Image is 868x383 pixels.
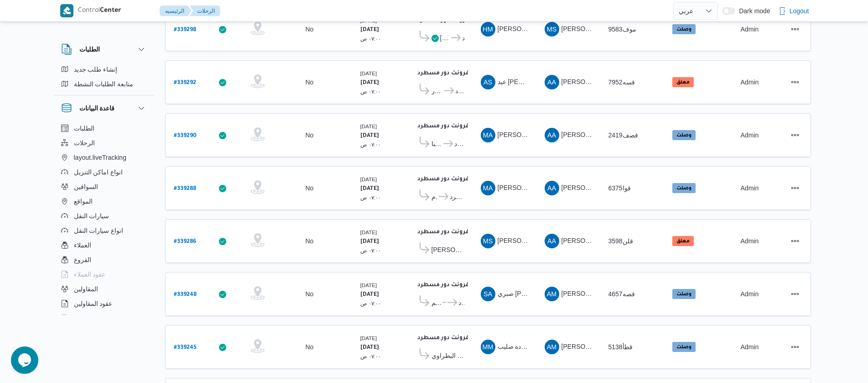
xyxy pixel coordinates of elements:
[57,194,151,209] button: المواقع
[360,70,377,76] small: [DATE]
[417,123,469,130] b: فرونت دور مسطرد
[417,176,469,183] b: فرونت دور مسطرد
[545,22,559,37] div: Muhammad Slah Abadalltaif Alshrif
[547,287,557,301] span: AM
[360,239,379,245] b: [DATE]
[676,133,691,138] b: وصلت
[431,85,443,96] span: كارفور العبور
[676,80,690,85] b: معلق
[561,290,668,297] span: [PERSON_NAME] [PERSON_NAME]
[788,287,802,301] button: Actions
[57,252,151,267] button: الفروع
[788,234,802,248] button: Actions
[545,340,559,354] div: Abadalamunam Mjadi Alsaid Awad
[57,238,151,252] button: العملاء
[431,138,442,149] span: سبينس ارينا
[360,292,379,298] b: [DATE]
[57,62,151,77] button: إنشاء طلب جديد
[174,239,196,245] b: # 339286
[61,44,147,55] button: الطلبات
[306,78,314,86] div: No
[483,340,494,354] span: MM
[498,184,563,191] span: [PERSON_NAME] على
[608,131,638,139] span: قصف2419
[462,32,464,43] span: فرونت دور مسطرد
[57,77,151,91] button: متابعة الطلبات النشطة
[481,22,495,37] div: Hamadah Muhammad Abadalkhaliq Abo Ahmad
[360,229,377,235] small: [DATE]
[61,103,147,114] button: قاعدة البيانات
[9,346,38,374] iframe: chat widget
[360,353,381,359] small: ٠٧:٠٠ ص
[174,186,196,192] b: # 339288
[458,297,464,308] span: فرونت دور مسطرد
[547,340,557,354] span: AM
[57,165,151,179] button: انواع اماكن التنزيل
[741,26,759,33] span: Admin
[450,191,464,202] span: فرونت دور مسطرد
[74,152,126,163] span: layout.liveTracking
[608,290,635,298] span: قصه4657
[788,128,802,142] button: Actions
[561,78,614,85] span: [PERSON_NAME]
[672,77,694,87] span: معلق
[545,181,559,195] div: Abadaliqadr Aadl Abadaliqadr Alhusaini
[74,269,106,280] span: عقود العملاء
[741,290,759,298] span: Admin
[74,313,112,324] span: اجهزة التليفون
[547,181,556,195] span: AA
[174,27,196,33] b: # 339298
[608,343,633,351] span: قطأ5138
[455,85,464,96] span: فرونت دور مسطرد
[306,290,314,298] div: No
[498,290,568,297] span: صبري [PERSON_NAME]
[57,311,151,325] button: اجهزة التليفون
[676,27,691,32] b: وصلت
[481,128,495,142] div: Muhammad Aizat Alsaid Bioma Jmuaah
[174,133,197,139] b: # 339290
[608,26,636,33] span: موف9583
[74,254,91,265] span: الفروع
[54,121,154,319] div: قاعدة البيانات
[417,282,469,289] b: فرونت دور مسطرد
[431,297,442,308] span: قسم [DATE]
[481,287,495,301] div: Sabri Aiamun Sabri Abadalsaid
[676,186,691,191] b: وصلت
[498,25,604,32] span: [PERSON_NAME] [PERSON_NAME]
[306,184,314,192] div: No
[561,343,668,350] span: [PERSON_NAME] [PERSON_NAME]
[672,236,694,246] span: معلق
[788,75,802,89] button: Actions
[57,150,151,165] button: layout.liveTracking
[608,79,635,86] span: قسه7952
[360,133,379,139] b: [DATE]
[74,167,123,178] span: انواع اماكن التنزيل
[74,298,113,309] span: عقود المقاولين
[60,4,73,17] img: X8yXhbKr1z7QwAAAABJRU5ErkJggg==
[741,343,759,351] span: Admin
[672,342,696,352] span: وصلت
[672,183,696,193] span: وصلت
[57,179,151,194] button: السواقين
[174,182,196,194] a: #339288
[57,267,151,282] button: عقود العملاء
[74,283,98,294] span: المقاولين
[735,7,770,15] span: Dark mode
[676,292,691,297] b: وصلت
[547,234,556,248] span: AA
[57,209,151,223] button: سيارات النقل
[561,131,614,138] span: [PERSON_NAME]
[306,237,314,245] div: No
[174,76,196,89] a: #339292
[174,80,196,86] b: # 339292
[481,340,495,354] div: Maina Mailad Shnodah Slaib
[672,289,696,299] span: وصلت
[454,138,464,149] span: فرونت دور مسطرد
[57,223,151,238] button: انواع سيارات النقل
[498,237,604,244] span: [PERSON_NAME] [PERSON_NAME]
[360,17,377,23] small: [DATE]
[160,5,192,16] button: الرئيسيه
[360,36,381,42] small: ٠٧:٠٠ ص
[483,75,492,89] span: AS
[561,184,614,191] span: [PERSON_NAME]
